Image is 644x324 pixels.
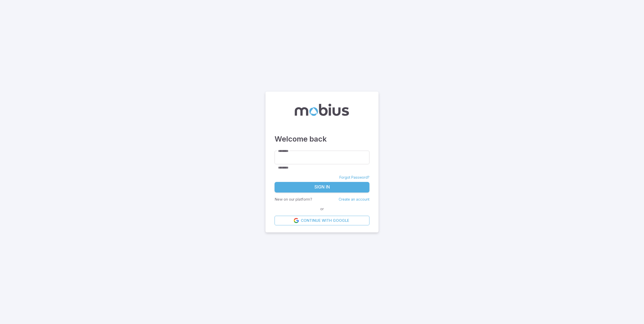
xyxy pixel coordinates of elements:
[275,216,369,225] a: Continue with Google
[339,197,369,201] a: Create an account
[319,206,325,212] span: or
[275,182,369,193] button: Sign In
[339,175,369,180] a: Forgot Password?
[275,197,312,202] p: New on our platform?
[275,133,369,145] h3: Welcome back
